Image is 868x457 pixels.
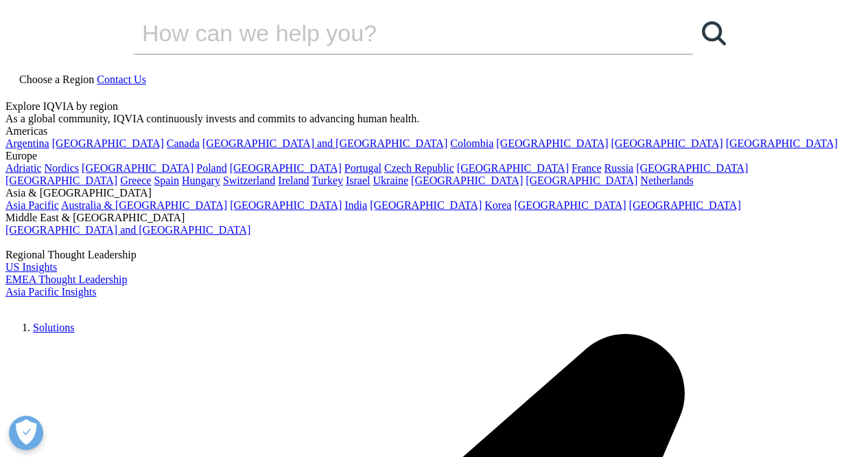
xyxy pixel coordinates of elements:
span: Choose a Region [19,74,94,85]
a: [GEOGRAPHIC_DATA] [230,162,342,174]
a: Adriatic [5,162,41,174]
a: France [572,162,602,174]
div: Europe [5,150,863,162]
a: Asia Pacific [5,199,59,211]
a: [GEOGRAPHIC_DATA] [5,175,117,186]
a: [GEOGRAPHIC_DATA] and [GEOGRAPHIC_DATA] [202,137,447,149]
div: Middle East & [GEOGRAPHIC_DATA] [5,212,863,224]
a: [GEOGRAPHIC_DATA] [629,199,741,211]
a: Canada [167,137,200,149]
div: Regional Thought Leadership [5,249,863,261]
a: US Insights [5,261,57,273]
a: [GEOGRAPHIC_DATA] [636,162,748,174]
a: Ireland [278,175,309,186]
a: Nordics [44,162,79,174]
a: Greece [120,175,151,186]
a: [GEOGRAPHIC_DATA] [611,137,723,149]
a: [GEOGRAPHIC_DATA] [526,175,637,186]
a: [GEOGRAPHIC_DATA] [52,137,164,149]
a: [GEOGRAPHIC_DATA] and [GEOGRAPHIC_DATA] [5,224,250,236]
a: Contact Us [97,74,146,85]
a: [GEOGRAPHIC_DATA] [496,137,608,149]
a: Russia [605,162,634,174]
div: Asia & [GEOGRAPHIC_DATA] [5,187,863,199]
button: Open Preferences [9,416,43,450]
a: Hungary [182,175,220,186]
a: Portugal [344,162,382,174]
a: Colombia [450,137,493,149]
a: Turkey [312,175,343,186]
a: Switzerland [223,175,275,186]
div: As a global community, IQVIA continuously invests and commits to advancing human health. [5,113,863,125]
a: Asia Pacific Insights [5,286,96,298]
div: Explore IQVIA by region [5,100,863,113]
a: Argentina [5,137,49,149]
a: Poland [196,162,226,174]
a: Korea [484,199,511,211]
a: Czech Republic [384,162,454,174]
a: [GEOGRAPHIC_DATA] [82,162,193,174]
a: EMEA Thought Leadership [5,274,127,285]
a: Solutions [33,322,74,333]
a: India [344,199,367,211]
a: [GEOGRAPHIC_DATA] [411,175,523,186]
svg: Search [702,21,726,45]
a: [GEOGRAPHIC_DATA] [514,199,626,211]
a: Ukraine [373,175,409,186]
a: Spain [154,175,178,186]
div: Americas [5,125,863,137]
input: Search [134,12,654,54]
a: [GEOGRAPHIC_DATA] [370,199,482,211]
a: [GEOGRAPHIC_DATA] [230,199,342,211]
a: Search [693,12,734,54]
a: Australia & [GEOGRAPHIC_DATA] [61,199,227,211]
a: Israel [346,175,371,186]
a: [GEOGRAPHIC_DATA] [726,137,838,149]
a: Netherlands [640,175,693,186]
a: [GEOGRAPHIC_DATA] [457,162,569,174]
